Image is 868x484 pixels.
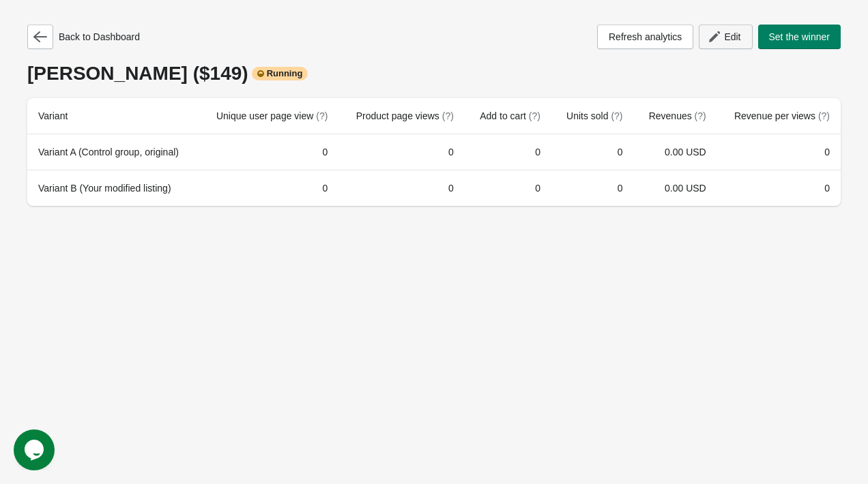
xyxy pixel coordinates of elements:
[529,110,540,121] span: (?)
[338,170,464,206] td: 0
[356,110,454,121] span: Product page views
[338,134,464,170] td: 0
[465,134,551,170] td: 0
[597,25,693,49] button: Refresh analytics
[758,25,841,49] button: Set the winner
[609,31,682,42] span: Refresh analytics
[199,170,339,206] td: 0
[216,110,328,121] span: Unique user page view
[480,110,540,121] span: Add to cart
[717,170,841,206] td: 0
[27,98,199,134] th: Variant
[199,134,339,170] td: 0
[252,67,308,80] div: Running
[442,110,454,121] span: (?)
[38,181,188,195] div: Variant B (Your modified listing)
[611,110,622,121] span: (?)
[634,134,717,170] td: 0.00 USD
[38,145,188,159] div: Variant A (Control group, original)
[649,110,706,121] span: Revenues
[551,170,634,206] td: 0
[316,110,328,121] span: (?)
[769,31,830,42] span: Set the winner
[465,170,551,206] td: 0
[818,110,830,121] span: (?)
[734,110,830,121] span: Revenue per views
[14,429,57,470] iframe: chat widget
[27,25,140,49] div: Back to Dashboard
[724,31,740,42] span: Edit
[695,110,706,121] span: (?)
[27,63,841,85] div: [PERSON_NAME] ($149)
[566,110,622,121] span: Units sold
[551,134,634,170] td: 0
[717,134,841,170] td: 0
[699,25,752,49] button: Edit
[634,170,717,206] td: 0.00 USD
